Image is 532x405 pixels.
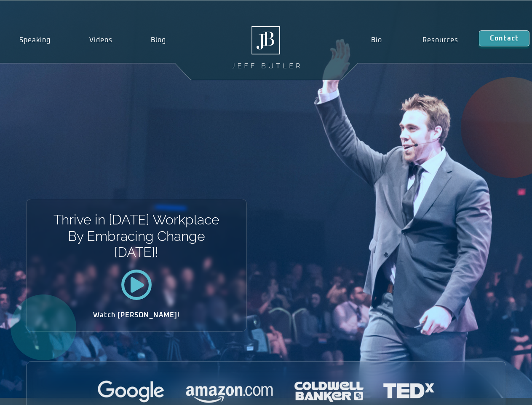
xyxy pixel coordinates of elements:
a: Contact [479,30,529,46]
span: Contact [490,35,519,42]
h2: Watch [PERSON_NAME]! [56,312,217,319]
h1: Thrive in [DATE] Workplace By Embracing Change [DATE]! [53,212,220,260]
a: Resources [402,30,479,50]
a: Videos [70,30,132,50]
a: Blog [131,30,185,50]
nav: Menu [350,30,479,50]
a: Bio [350,30,402,50]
